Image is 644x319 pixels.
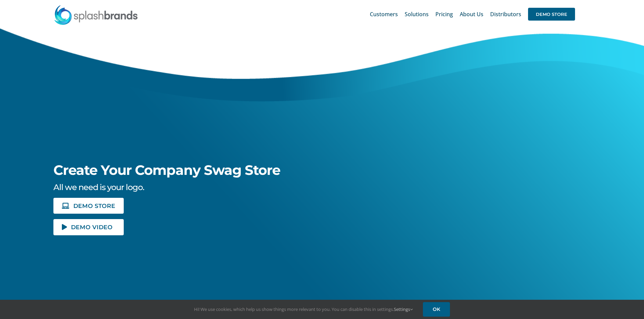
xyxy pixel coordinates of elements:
span: About Us [460,11,483,17]
span: Customers [370,11,398,17]
a: DEMO STORE [528,3,575,25]
span: Solutions [405,11,429,17]
img: SplashBrands.com Logo [54,5,138,25]
span: Hi! We use cookies, which help us show things more relevant to you. You can disable this in setti... [194,306,413,312]
a: Distributors [490,3,521,25]
span: Distributors [490,11,521,17]
nav: Main Menu [370,3,575,25]
span: DEMO STORE [528,8,575,21]
a: Settings [394,306,413,312]
a: Customers [370,3,398,25]
a: DEMO STORE [53,198,124,214]
span: DEMO VIDEO [71,224,113,230]
span: All we need is your logo. [53,182,144,192]
a: OK [423,302,450,317]
a: Pricing [435,3,453,25]
span: Create Your Company Swag Store [53,162,280,178]
span: Pricing [435,11,453,17]
span: DEMO STORE [73,203,115,209]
